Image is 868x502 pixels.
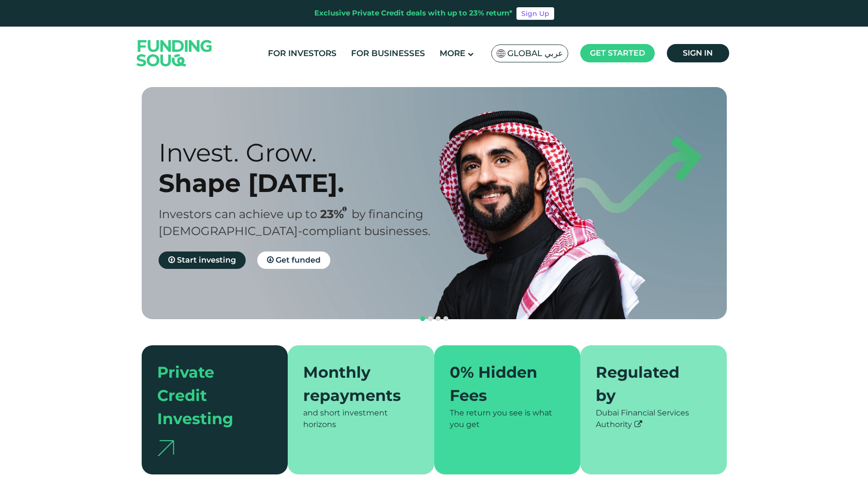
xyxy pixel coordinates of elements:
[349,45,427,61] a: For Businesses
[590,48,645,58] span: Get started
[159,137,451,168] div: Invest. Grow.
[596,407,711,430] div: Dubai Financial Services Authority
[450,361,554,407] div: 0% Hidden Fees
[159,251,246,269] a: Start investing
[667,44,729,62] a: Sign in
[265,45,339,61] a: For Investors
[342,207,347,212] i: 23% IRR (expected) ~ 15% Net yield (expected)
[427,315,434,323] button: navigation
[159,207,317,221] span: Investors can achieve up to
[177,255,236,265] span: Start investing
[419,315,427,323] button: navigation
[450,407,565,430] div: The return you see is what you get
[440,48,465,58] span: More
[683,48,713,58] span: Sign in
[157,361,261,430] div: Private Credit Investing
[157,440,174,456] img: arrow
[507,48,563,59] span: Global عربي
[303,361,407,407] div: Monthly repayments
[127,29,222,77] img: Logo
[257,251,330,269] a: Get funded
[497,49,505,58] img: SA Flag
[276,255,321,265] span: Get funded
[303,407,419,430] div: and short investment horizons
[314,8,513,19] div: Exclusive Private Credit deals with up to 23% return*
[516,7,554,20] a: Sign Up
[159,168,451,198] div: Shape [DATE].
[596,361,700,407] div: Regulated by
[434,315,442,323] button: navigation
[442,315,450,323] button: navigation
[320,207,352,221] span: 23%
